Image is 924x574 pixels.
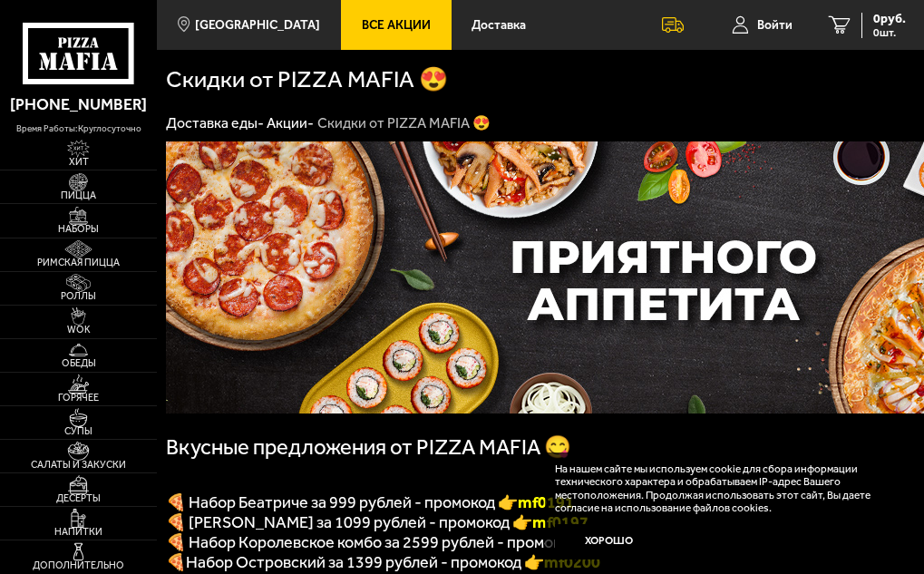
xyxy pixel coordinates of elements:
[555,524,663,560] button: Хорошо
[166,512,588,532] span: 🍕 [PERSON_NAME] за 1099 рублей - промокод 👉
[166,114,264,131] a: Доставка еды-
[186,552,600,572] span: Набор Островский за 1399 рублей - промокод 👉
[267,114,314,131] a: Акции-
[317,114,491,133] div: Скидки от PIZZA MAFIA 😍
[873,27,906,38] span: 0 шт.
[195,19,320,32] span: [GEOGRAPHIC_DATA]
[472,19,526,32] span: Доставка
[166,532,600,552] span: 🍕 Набор Королевское комбо за 2599 рублей - промокод 👉
[362,19,431,32] span: Все Акции
[518,492,574,512] b: mf0191
[166,552,186,572] font: 🍕
[555,462,894,514] p: На нашем сайте мы используем cookie для сбора информации технического характера и обрабатываем IP...
[544,552,600,572] b: mf0200
[166,492,574,512] span: 🍕 Набор Беатриче за 999 рублей - промокод 👉
[532,512,588,532] b: mf0197
[757,19,793,32] span: Войти
[873,13,906,25] span: 0 руб.
[166,68,465,92] h1: Скидки от PIZZA MAFIA 😍
[166,434,571,460] span: Вкусные предложения от PIZZA MAFIA 😋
